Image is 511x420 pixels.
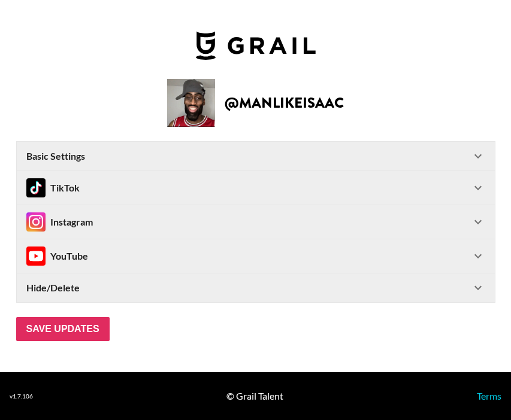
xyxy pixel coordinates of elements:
div: Instagram [26,212,93,232]
img: TikTok [26,178,46,197]
input: Save Updates [16,317,110,341]
img: Grail Talent Logo [196,31,316,60]
h2: @ manlikeisaac [225,96,344,110]
img: Instagram [26,212,46,232]
div: © Grail Talent [226,390,283,402]
img: Instagram [26,246,46,266]
a: Terms [477,390,501,401]
div: TikTokTikTok [17,171,495,205]
div: Basic Settings [17,142,495,171]
div: Hide/Delete [17,273,495,302]
strong: Basic Settings [26,150,85,162]
div: InstagramYouTube [17,239,495,273]
img: Creator [167,79,215,127]
div: TikTok [26,178,80,197]
strong: Hide/Delete [26,282,80,294]
div: InstagramInstagram [17,205,495,239]
div: v 1.7.106 [10,392,33,400]
div: YouTube [26,246,88,266]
